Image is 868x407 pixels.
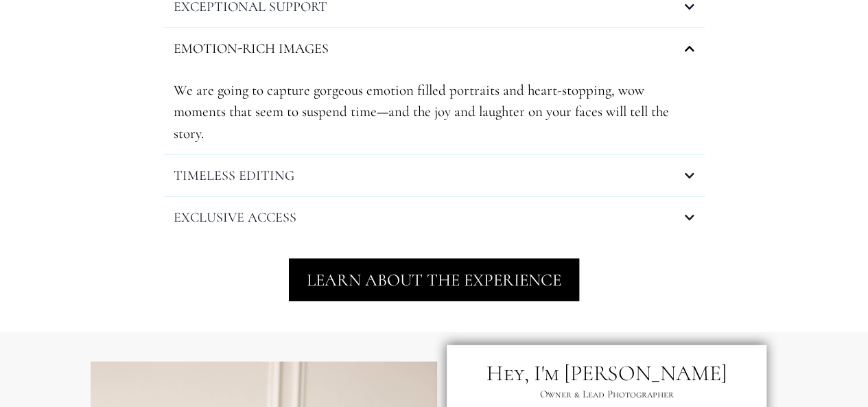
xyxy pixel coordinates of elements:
[307,270,561,290] span: LEARN ABOUT THE EXPERIENCE
[481,359,732,388] p: Hey, I'm [PERSON_NAME]
[481,388,732,402] p: Owner & Lead Photographer
[174,38,329,59] h4: EMOTION-RICH IMAGES
[174,165,294,186] h4: TIMELESS EDITING
[174,80,694,145] p: We are going to capture gorgeous emotion filled portraits and heart-stopping, wow moments that se...
[174,207,296,228] h4: EXCLUSIVE ACCESS
[289,259,579,301] a: LEARN ABOUT THE EXPERIENCE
